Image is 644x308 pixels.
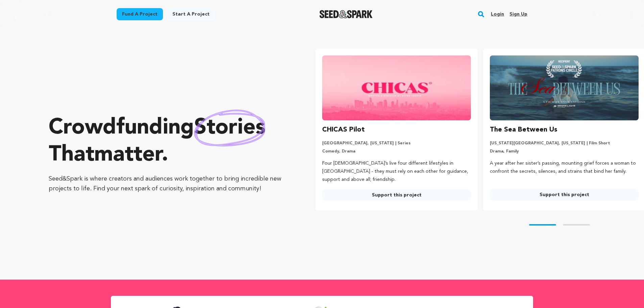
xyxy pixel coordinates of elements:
img: The Sea Between Us image [490,55,639,120]
img: hand sketched image [194,110,265,146]
a: Sign up [509,9,527,20]
a: Login [491,9,504,20]
img: Seed&Spark Logo Dark Mode [319,10,373,18]
p: [US_STATE][GEOGRAPHIC_DATA], [US_STATE] | Film Short [490,141,639,146]
p: Comedy, Drama [322,149,471,154]
p: Four [DEMOGRAPHIC_DATA]’s live four different lifestyles in [GEOGRAPHIC_DATA] - they must rely on... [322,160,471,184]
a: Seed&Spark Homepage [319,10,373,18]
a: Support this project [322,189,471,201]
span: matter [94,144,162,166]
h3: The Sea Between Us [490,124,557,135]
p: Crowdfunding that . [49,115,288,169]
a: Start a project [167,8,215,20]
p: Drama, Family [490,149,639,154]
a: Fund a project [117,8,163,20]
img: CHICAS Pilot image [322,55,471,120]
h3: CHICAS Pilot [322,124,365,135]
a: Support this project [490,189,639,201]
p: [GEOGRAPHIC_DATA], [US_STATE] | Series [322,141,471,146]
p: A year after her sister’s passing, mounting grief forces a woman to confront the secrets, silence... [490,160,639,176]
p: Seed&Spark is where creators and audiences work together to bring incredible new projects to life... [49,174,288,194]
